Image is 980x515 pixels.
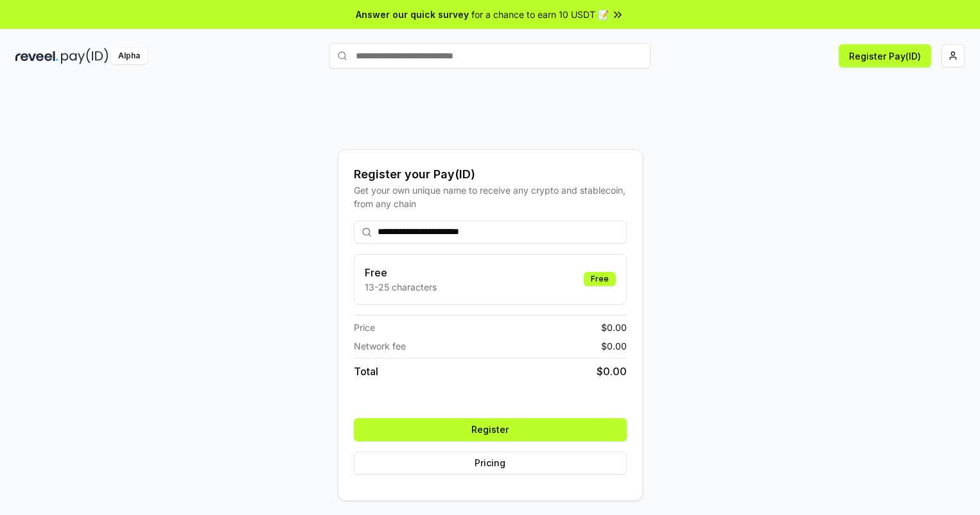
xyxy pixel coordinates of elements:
[354,183,627,210] div: Get your own unique name to receive any crypto and stablecoin, from any chain
[15,48,58,64] img: reveel_dark
[584,272,616,286] div: Free
[354,452,627,475] button: Pricing
[111,48,147,64] div: Alpha
[354,364,378,379] span: Total
[601,321,627,334] span: $ 0.00
[61,48,109,64] img: pay_id
[601,339,627,353] span: $ 0.00
[354,418,627,441] button: Register
[839,44,931,67] button: Register Pay(ID)
[354,321,375,334] span: Price
[365,280,437,294] p: 13-25 characters
[354,165,627,183] div: Register your Pay(ID)
[597,364,627,379] span: $ 0.00
[365,265,437,280] h3: Free
[354,339,406,353] span: Network fee
[356,8,469,21] span: Answer our quick survey
[471,8,609,21] span: for a chance to earn 10 USDT 📝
